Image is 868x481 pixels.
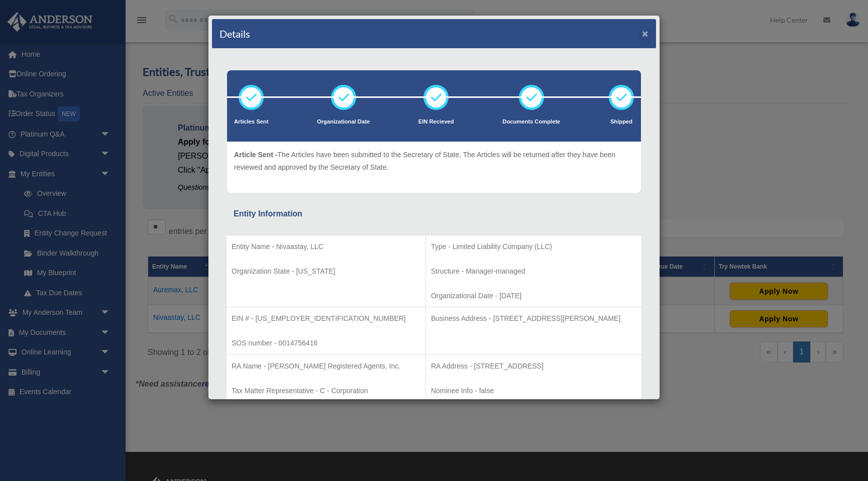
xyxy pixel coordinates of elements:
p: EIN # - [US_EMPLOYER_IDENTIFICATION_NUMBER] [232,312,420,325]
div: Entity Information [234,207,634,221]
p: Tax Matter Representative - C - Corporation [232,385,420,397]
p: Entity Name - Nivaastay, LLC [232,240,420,253]
p: Nominee Info - false [431,385,636,397]
p: Type - Limited Liability Company (LLC) [431,240,636,253]
p: RA Name - [PERSON_NAME] Registered Agents, Inc. [232,360,420,373]
span: Article Sent - [234,151,277,159]
p: Documents Complete [502,117,560,127]
p: Business Address - [STREET_ADDRESS][PERSON_NAME] [431,312,636,325]
p: Articles Sent [234,117,268,127]
p: Organizational Date [317,117,370,127]
p: EIN Recieved [418,117,454,127]
p: Organization State - [US_STATE] [232,265,420,278]
p: Structure - Manager-managed [431,265,636,278]
p: Organizational Date - [DATE] [431,290,636,302]
p: RA Address - [STREET_ADDRESS] [431,360,636,373]
h4: Details [220,27,250,41]
button: × [642,28,648,39]
p: SOS number - 0014756416 [232,337,420,349]
p: The Articles have been submitted to the Secretary of State. The Articles will be returned after t... [234,149,634,173]
p: Shipped [609,117,634,127]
